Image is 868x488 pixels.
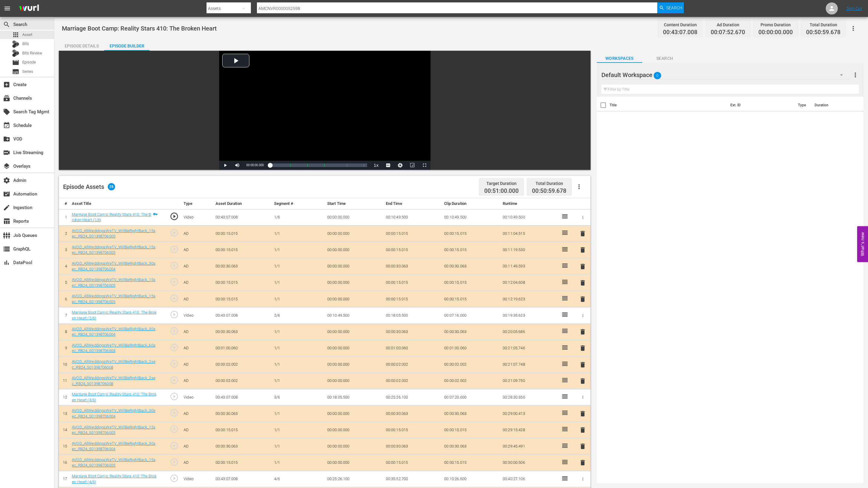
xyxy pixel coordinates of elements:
td: 00:00:02.002 [213,373,272,389]
div: Ad Duration [711,21,745,29]
td: 00:00:00.000 [325,209,383,225]
th: # [59,198,69,209]
td: 14 [59,422,69,438]
span: Series [22,69,33,75]
td: 00:00:30.063 [213,406,272,422]
td: 00:00:15.015 [213,242,272,258]
a: AVOD_AllWeddingsWeTV_WillBeRightBack_15sec_RB24_S01398706005 [72,228,155,239]
a: Sign Out [847,6,862,11]
button: Mute [231,161,243,170]
span: play_circle_outline [170,474,179,483]
th: Runtime [500,198,559,209]
span: Episode [22,59,36,65]
td: 00:00:15.015 [383,242,442,258]
span: 00:50:59.678 [532,187,566,194]
td: Video [181,471,213,487]
td: 00:01:00.060 [213,340,272,356]
td: 00:00:00.000 [325,406,383,422]
td: 00:00:15.015 [383,454,442,471]
span: delete [579,246,586,254]
td: 00:00:30.063 [383,438,442,454]
div: Progress Bar [270,163,367,167]
td: 00:00:15.015 [442,422,500,438]
td: 00:29:00.413 [500,406,559,422]
button: delete [579,344,586,353]
div: Promo Duration [758,21,793,29]
span: play_circle_outline [170,425,179,434]
th: Ext. ID [727,97,794,114]
td: AD [181,356,213,373]
span: more_vert [852,71,859,79]
td: 1/6 [272,209,325,225]
td: 00:00:15.015 [442,275,500,291]
span: delete [579,459,586,466]
th: Duration [811,97,847,114]
td: 00:00:30.063 [442,406,500,422]
td: 00:40:27.106 [500,471,559,487]
button: delete [579,278,586,287]
span: Job Queues [3,232,10,239]
td: 00:00:02.002 [442,373,500,389]
td: 00:20:05.686 [500,324,559,340]
td: 00:00:15.015 [442,242,500,258]
div: Total Duration [806,21,841,29]
td: 00:28:30.350 [500,389,559,406]
td: 00:00:30.063 [213,438,272,454]
span: Workspaces [597,55,642,62]
a: Marriage Boot Camp: Reality Stars 410: The Broken Heart (1/6) [72,212,151,222]
td: 00:01:00.060 [383,340,442,356]
td: AD [181,275,213,291]
td: 00:43:07.008 [213,209,272,225]
span: delete [579,279,586,286]
td: 1/1 [272,340,325,356]
button: Open Feedback Widget [857,226,868,262]
button: Episode Details [59,39,104,51]
td: 00:00:15.015 [383,275,442,291]
span: play_circle_outline [170,212,179,221]
td: 3/6 [272,389,325,406]
span: play_circle_outline [170,294,179,303]
button: delete [579,377,586,385]
span: 00:50:59.678 [806,29,841,36]
span: delete [579,344,586,352]
td: 1/1 [272,291,325,307]
a: AVOD_AllWeddingsWeTV_WillBeRightBack_30sec_RB24_S01398706004 [72,441,155,451]
td: 1/1 [272,324,325,340]
td: 12 [59,389,69,406]
span: Schedule [3,122,10,129]
td: 00:00:15.015 [213,454,272,471]
td: 5 [59,275,69,291]
button: Jump To Time [394,161,406,170]
button: Play [219,161,231,170]
td: 00:19:35.623 [500,307,559,324]
span: Search [3,21,10,28]
div: Video Player [219,51,431,170]
td: 00:25:26.100 [325,471,383,487]
button: delete [579,295,586,303]
span: Admin [3,177,10,184]
th: Start Time [325,198,383,209]
td: 00:00:02.002 [383,373,442,389]
td: 00:10:49.500 [442,209,500,225]
td: 00:43:07.008 [213,389,272,406]
span: delete [579,443,586,450]
td: 00:00:15.015 [442,454,500,471]
td: 00:00:15.015 [213,422,272,438]
td: 00:00:30.063 [442,258,500,275]
th: End Time [383,198,442,209]
span: delete [579,230,586,237]
span: Marriage Boot Camp: Reality Stars 410: The Broken Heart [62,25,217,32]
td: 00:00:00.000 [325,291,383,307]
span: 00:07:52.670 [711,29,745,36]
td: 10 [59,356,69,373]
td: 00:11:49.593 [500,258,559,275]
td: 8 [59,324,69,340]
button: delete [579,426,586,435]
td: 00:00:00.000 [325,356,383,373]
td: AD [181,324,213,340]
span: delete [579,296,586,303]
div: Bits [12,40,19,48]
span: Episode [12,59,19,66]
td: 15 [59,438,69,454]
a: AVOD_AllWeddingsWeTV_WillBeRightBack_60sec_RB24_S01398706003 [72,343,155,353]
